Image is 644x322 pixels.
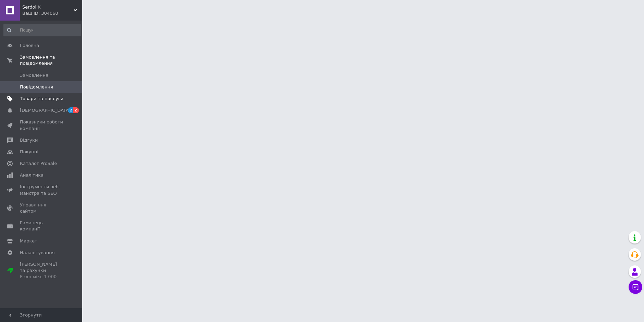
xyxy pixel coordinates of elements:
[20,274,63,280] div: Prom мікс 1 000
[20,54,82,67] span: Замовлення та повідомлення
[20,238,37,244] span: Маркет
[20,84,53,90] span: Повідомлення
[20,250,55,256] span: Налаштування
[73,107,79,113] span: 2
[20,107,71,114] span: [DEMOGRAPHIC_DATA]
[20,172,44,178] span: Аналітика
[68,107,74,113] span: 2
[22,10,82,16] div: Ваш ID: 304060
[20,202,63,214] span: Управління сайтом
[3,24,81,36] input: Пошук
[20,72,48,79] span: Замовлення
[20,220,63,232] span: Гаманець компанії
[20,96,63,102] span: Товари та послуги
[22,4,74,10] span: SerdoliK
[629,280,642,294] button: Чат з покупцем
[20,149,38,155] span: Покупці
[20,119,63,131] span: Показники роботи компанії
[20,160,57,167] span: Каталог ProSale
[20,184,63,196] span: Інструменти веб-майстра та SEO
[20,261,63,280] span: [PERSON_NAME] та рахунки
[20,43,39,49] span: Головна
[20,137,38,143] span: Відгуки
